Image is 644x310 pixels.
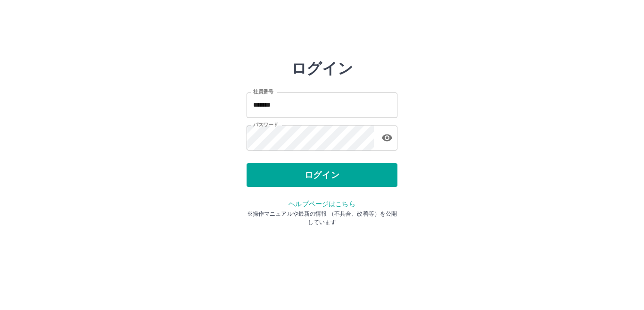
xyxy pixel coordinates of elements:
[247,163,397,187] button: ログイン
[247,209,397,226] p: ※操作マニュアルや最新の情報 （不具合、改善等）を公開しています
[253,121,278,128] label: パスワード
[253,88,273,95] label: 社員番号
[289,200,355,208] a: ヘルプページはこちら
[291,59,353,77] h2: ログイン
